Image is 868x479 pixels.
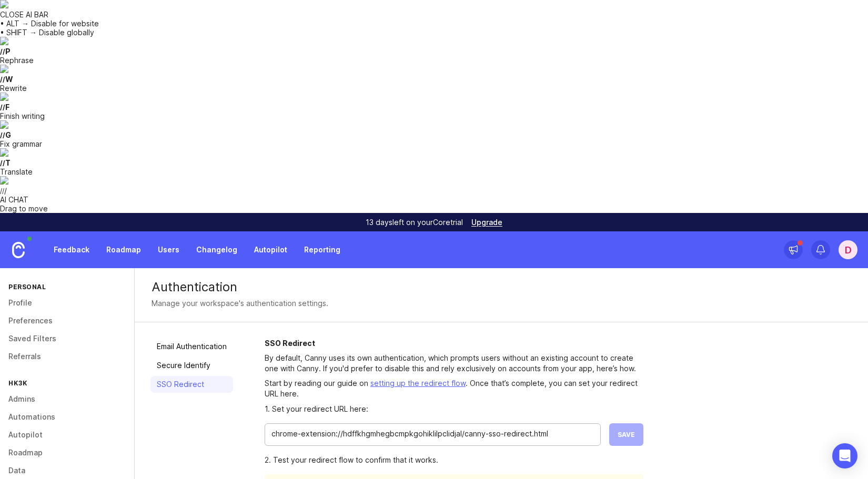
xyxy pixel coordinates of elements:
div: 2. Test your redirect flow to confirm that it works. [265,454,643,466]
img: Canny Home [12,242,25,258]
a: Autopilot [248,240,294,259]
a: Feedback [47,240,96,259]
a: Users [152,240,186,259]
p: By default, Canny uses its own authentication, which prompts users without an existing account to... [265,353,643,374]
p: Start by reading our guide on . Once that’s complete, you can set your redirect URL here. [265,378,643,399]
button: d [839,240,857,259]
a: Secure Identify [150,357,233,374]
a: Roadmap [100,240,147,259]
p: 13 days left on your Core trial [366,217,463,228]
div: 1. Set your redirect URL here: [265,403,643,415]
a: setting up the redirect flow [370,379,466,388]
a: Upgrade [471,219,502,226]
a: SSO Redirect [150,376,233,393]
h2: SSO Redirect [265,338,643,349]
input: https://example.com/login [271,428,594,440]
a: Changelog [190,240,244,259]
a: Email Authentication [150,338,233,355]
a: Reporting [298,240,347,259]
div: Open Intercom Messenger [832,443,857,468]
div: Manage your workspace's authentication settings. [152,298,328,309]
div: Authentication [152,281,851,293]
